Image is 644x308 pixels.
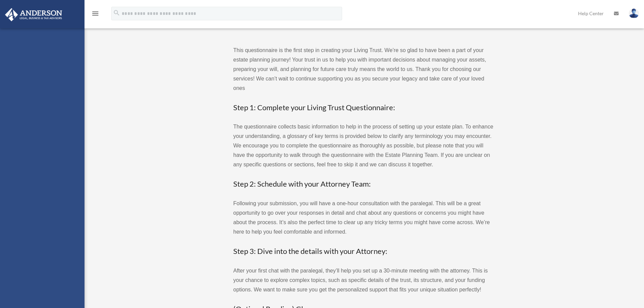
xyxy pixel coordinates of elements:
p: After your first chat with the paralegal, they’ll help you set up a 30-minute meeting with the at... [233,266,494,294]
p: Following your submission, you will have a one-hour consultation with the paralegal. This will be... [233,199,494,237]
h3: Step 2: Schedule with your Attorney Team: [233,179,494,189]
i: search [113,9,120,17]
img: User Pic [629,8,639,18]
p: The questionnaire collects basic information to help in the process of setting up your estate pla... [233,122,494,169]
a: menu [91,12,99,18]
img: Anderson Advisors Platinum Portal [3,8,64,21]
p: This questionnaire is the first step in creating your Living Trust. We’re so glad to have been a ... [233,46,494,93]
h3: Step 3: Dive into the details with your Attorney: [233,246,494,257]
h3: Step 1: Complete your Living Trust Questionnaire: [233,102,494,113]
i: menu [91,9,99,18]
